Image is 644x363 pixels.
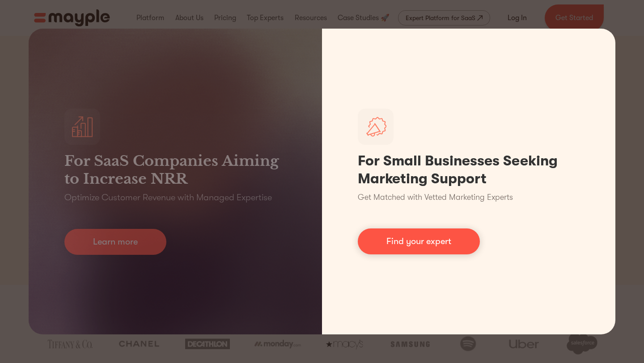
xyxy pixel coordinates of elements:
h1: For Small Businesses Seeking Marketing Support [358,152,580,188]
a: Find your expert [358,228,480,254]
p: Get Matched with Vetted Marketing Experts [358,191,513,203]
p: Optimize Customer Revenue with Managed Expertise [64,191,272,204]
h3: For SaaS Companies Aiming to Increase NRR [64,152,286,188]
a: Learn more [64,229,166,255]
